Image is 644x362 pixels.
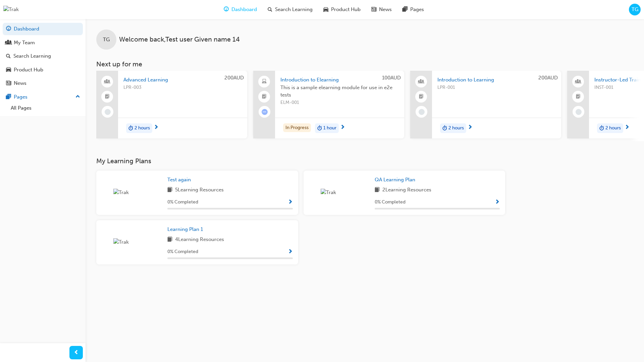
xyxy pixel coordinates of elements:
button: TG [629,4,641,15]
span: next-icon [625,125,630,131]
span: duration-icon [442,124,447,133]
span: duration-icon [599,124,604,133]
span: booktick-icon [576,93,581,101]
a: QA Learning Plan [375,176,418,184]
a: pages-iconPages [397,3,429,16]
span: 200AUD [224,75,244,81]
img: Trak [113,189,150,196]
a: news-iconNews [366,3,397,16]
span: Show Progress [288,199,293,205]
div: News [14,79,26,87]
a: 200AUDAdvanced LearningLPR-003duration-icon2 hours [96,71,247,138]
span: car-icon [6,67,11,73]
div: In Progress [283,123,311,132]
span: Show Progress [288,249,293,255]
span: book-icon [167,236,172,244]
span: TG [632,6,638,13]
span: people-icon [6,40,11,46]
span: 4 Learning Resources [175,236,224,244]
img: Trak [113,238,150,246]
button: Pages [3,91,83,103]
span: next-icon [340,125,345,131]
div: Product Hub [14,66,43,74]
span: 200AUD [538,75,558,81]
span: news-icon [371,5,376,14]
span: laptop-icon [262,77,267,86]
a: My Team [3,37,83,49]
span: News [379,6,392,13]
button: Show Progress [288,248,293,256]
span: Pages [410,6,424,13]
a: search-iconSearch Learning [262,3,318,16]
span: pages-icon [6,94,11,100]
span: search-icon [268,5,272,14]
a: Learning Plan 1 [167,226,206,233]
a: All Pages [8,103,83,113]
h3: Next up for me [86,60,644,68]
button: Show Progress [288,198,293,206]
span: Advanced Learning [123,76,242,84]
a: car-iconProduct Hub [318,3,366,16]
span: LPR-003 [123,84,242,92]
span: car-icon [323,5,328,14]
span: Introduction to Elearning [280,76,399,84]
span: booktick-icon [262,93,267,101]
span: 2 Learning Resources [382,186,431,194]
span: 2 hours [448,124,464,132]
span: Introduction to Learning [437,76,556,84]
span: 0 % Completed [167,198,198,206]
a: 100AUDIntroduction to ElearningThis is a sample elearning module for use in e2e testsELM-001In Pr... [253,71,404,138]
span: 5 Learning Resources [175,186,224,194]
a: 200AUDIntroduction to LearningLPR-001duration-icon2 hours [410,71,561,138]
span: search-icon [6,53,11,59]
span: Product Hub [331,6,361,13]
a: News [3,77,83,89]
span: 2 hours [605,124,621,132]
button: DashboardMy TeamSearch LearningProduct HubNews [3,21,83,91]
h3: My Learning Plans [96,157,505,165]
span: booktick-icon [105,93,110,101]
span: 0 % Completed [375,198,406,206]
a: Dashboard [3,23,83,35]
button: Show Progress [495,198,500,206]
span: guage-icon [224,5,229,14]
span: Test again [167,177,191,183]
a: Test again [167,176,194,184]
span: Welcome back , Test user Given name 14 [119,36,240,44]
span: book-icon [167,186,172,194]
span: LPR-001 [437,84,556,92]
span: learningRecordVerb_ATTEMPT-icon [262,109,268,115]
span: ELM-001 [280,99,399,107]
span: learningRecordVerb_NONE-icon [419,109,425,115]
span: duration-icon [128,124,133,133]
div: Search Learning [13,52,51,60]
span: 1 hour [323,124,336,132]
span: booktick-icon [419,93,424,101]
span: QA Learning Plan [375,177,415,183]
div: My Team [14,39,35,47]
span: Learning Plan 1 [167,226,203,232]
span: people-icon [105,77,110,86]
a: guage-iconDashboard [218,3,262,16]
span: This is a sample elearning module for use in e2e tests [280,84,399,99]
span: 100AUD [382,75,401,81]
span: news-icon [6,80,11,86]
span: Search Learning [275,6,313,13]
div: Pages [14,93,28,101]
span: up-icon [75,93,80,101]
span: 2 hours [135,124,150,132]
span: duration-icon [317,124,322,133]
img: Trak [321,189,358,196]
span: Show Progress [495,199,500,205]
span: TG [103,36,110,44]
span: people-icon [419,77,424,86]
span: people-icon [576,77,581,86]
span: pages-icon [402,5,408,14]
img: Trak [3,6,19,13]
span: guage-icon [6,26,11,32]
span: prev-icon [74,349,79,357]
span: Dashboard [231,6,257,13]
a: Search Learning [3,50,83,62]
